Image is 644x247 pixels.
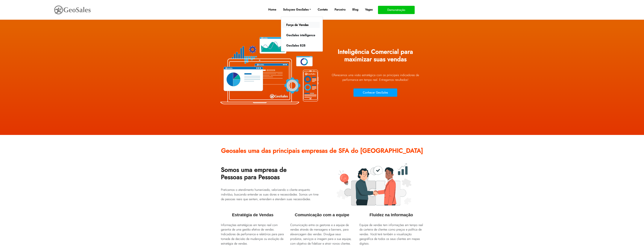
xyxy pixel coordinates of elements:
h1: Inteligência Comercial para maximizar suas vendas [325,45,426,69]
a: Força de Vendas [282,22,320,28]
h2: Somos uma empresa de Pessoas para Pessoas [221,163,319,187]
img: Plataforma GeoSales [337,163,411,206]
a: Contato [316,6,329,13]
img: GeoSales [54,5,91,15]
a: GeoSales intelligence [282,32,320,38]
a: Soluçoes GeoSales [282,6,312,13]
p: Informações estratégicas em tempo real com garantia de uma gestão efetiva de vendas. Indicadores ... [221,223,285,246]
h3: Comunicação com a equipe [290,209,354,219]
button: Conhecer GeoSales [353,88,397,97]
h3: Estratégia de Vendas [221,209,285,219]
a: Home [267,6,278,13]
a: Blog [351,6,360,13]
h3: Fluidez na Informação [359,209,423,219]
a: Vagas [364,6,374,13]
a: GeoSales B2B [282,43,320,49]
h2: Geosales uma das principais empresas de SFA do [GEOGRAPHIC_DATA] [221,144,423,160]
img: Plataforma GeoSales [218,28,319,112]
a: Parceiro [333,6,347,13]
p: Oferecemos uma visão estratégica com os principais indicadores de performance em tempo real. Ent... [325,73,426,82]
button: Demonstração [378,6,415,14]
p: Praticamos o atendimento humanizado, valorizando o cliente enquanto indivíduo, buscando entender ... [221,187,319,201]
p: Equipe de vendas tem informações em tempo real da carteira de clientes como preços e política de ... [359,223,423,246]
p: Comunicação entre os gestores e a equipe de vendas através de mensagens e banners, para alavancag... [290,223,354,246]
